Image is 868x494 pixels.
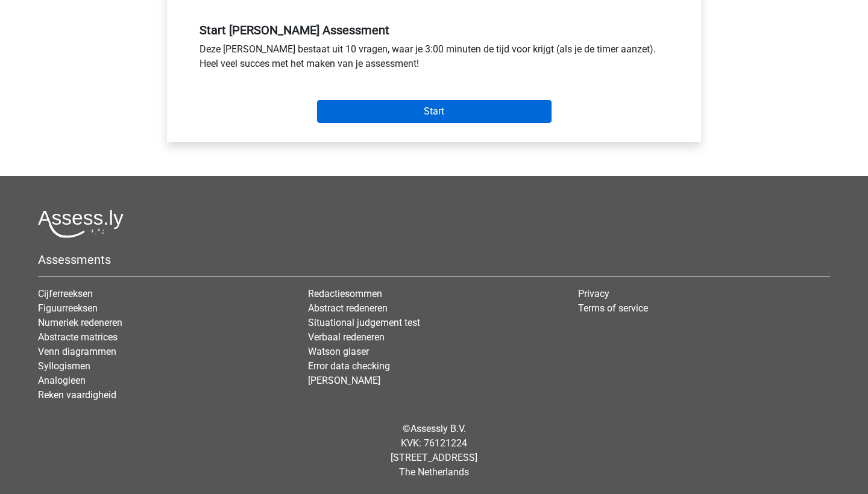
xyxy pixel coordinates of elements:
a: Assessly B.V. [410,423,466,434]
input: Start [317,100,552,123]
a: Analogieen [38,375,86,386]
a: Venn diagrammen [38,346,116,357]
a: Abstracte matrices [38,331,118,343]
a: [PERSON_NAME] [308,375,380,386]
a: Redactiesommen [308,288,382,299]
a: Watson glaser [308,346,369,357]
a: Cijferreeksen [38,288,93,299]
a: Privacy [578,288,609,299]
a: Terms of service [578,302,648,314]
div: Deze [PERSON_NAME] bestaat uit 10 vragen, waar je 3:00 minuten de tijd voor krijgt (als je de tim... [190,42,678,76]
div: © KVK: 76121224 [STREET_ADDRESS] The Netherlands [29,412,839,489]
a: Numeriek redeneren [38,317,122,328]
a: Figuurreeksen [38,302,98,314]
h5: Start [PERSON_NAME] Assessment [200,23,668,37]
a: Reken vaardigheid [38,389,116,401]
a: Syllogismen [38,360,90,372]
img: Assessly logo [38,210,124,238]
a: Error data checking [308,360,390,372]
a: Situational judgement test [308,317,420,328]
a: Verbaal redeneren [308,331,385,343]
a: Abstract redeneren [308,302,388,314]
h5: Assessments [38,252,830,267]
